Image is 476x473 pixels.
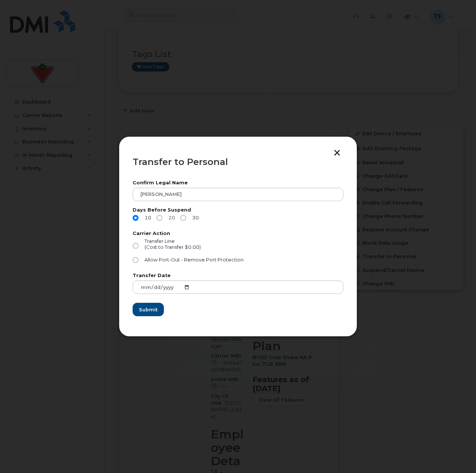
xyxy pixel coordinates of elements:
button: Submit [133,303,164,316]
label: Transfer Date [133,273,343,278]
span: 30 [189,215,199,221]
label: Days Before Suspend [133,208,343,213]
span: 10 [142,215,151,221]
input: 20 [156,215,162,221]
div: (Cost to Transfer $0.00) [145,244,201,250]
input: Transfer Line(Cost to Transfer $0.00) [133,243,139,249]
div: Transfer to Personal [133,158,343,166]
label: Confirm Legal Name [133,181,343,185]
input: Allow Port-Out - Remove Port Protection [133,257,139,263]
input: 10 [133,215,139,221]
span: Allow Port-Out - Remove Port Protection [145,257,244,263]
span: Submit [139,306,158,313]
span: 20 [165,215,175,221]
input: 30 [180,215,186,221]
label: Carrier Action [133,231,343,236]
span: Transfer Line [145,238,175,244]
